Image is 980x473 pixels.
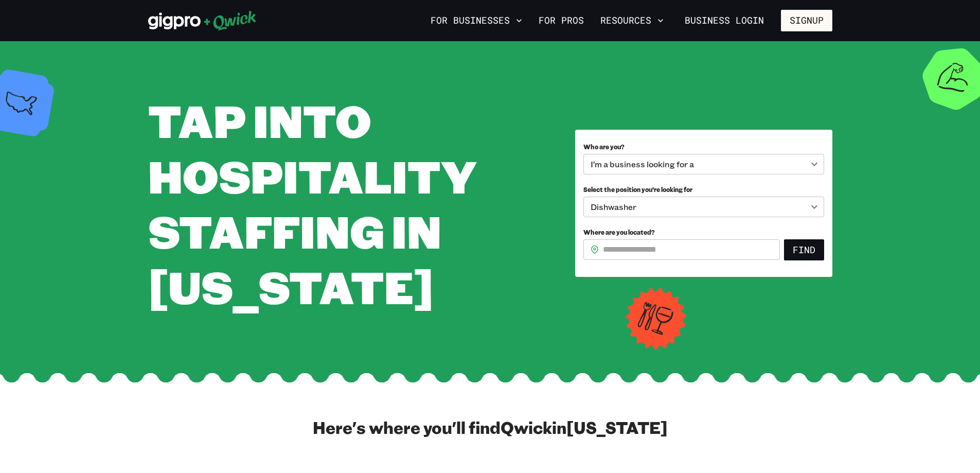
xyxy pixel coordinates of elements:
h2: Here's where you'll find Qwick in [US_STATE] [313,417,668,437]
span: Who are you? [583,143,625,151]
button: Signup [781,10,832,31]
button: Find [784,239,824,261]
a: Business Login [676,10,773,31]
div: I’m a business looking for a [583,154,824,174]
button: For Businesses [426,12,526,29]
div: Dishwasher [583,197,824,217]
button: Resources [596,12,668,29]
span: Where are you located? [583,228,655,236]
a: For Pros [534,12,588,29]
span: Tap into Hospitality Staffing in [US_STATE] [148,91,476,316]
span: Select the position you’re looking for [583,185,692,194]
